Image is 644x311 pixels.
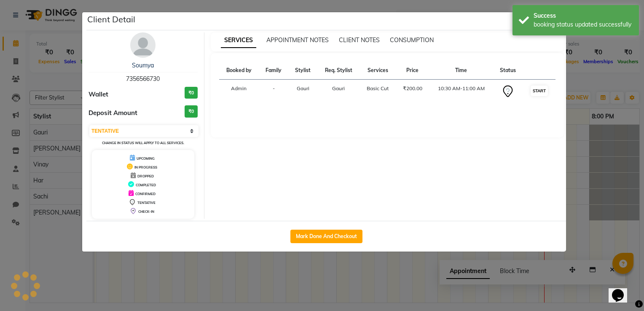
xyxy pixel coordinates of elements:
[609,277,636,303] iframe: chat widget
[136,183,156,187] span: COMPLETED
[87,13,135,26] h5: Client Detail
[185,87,198,99] h3: ₹0
[134,165,157,169] span: IN PROGRESS
[259,80,288,104] td: -
[130,32,156,58] img: avatar
[288,62,317,80] th: Stylist
[429,62,493,80] th: Time
[185,105,198,118] h3: ₹0
[365,85,391,92] div: Basic Cut
[429,80,493,104] td: 10:30 AM-11:00 AM
[135,192,156,196] span: CONFIRMED
[534,20,633,29] div: booking status updated successfully
[138,209,154,214] span: CHECK-IN
[339,36,380,44] span: CLIENT NOTES
[266,36,329,44] span: APPOINTMENT NOTES
[221,33,256,48] span: SERVICES
[132,62,154,69] a: Soumya
[89,90,108,99] span: Wallet
[396,62,429,80] th: Price
[531,86,548,96] button: START
[89,108,137,118] span: Deposit Amount
[137,156,155,161] span: UPCOMING
[219,62,259,80] th: Booked by
[390,36,434,44] span: CONSUMPTION
[126,75,160,83] span: 7356566730
[297,85,309,91] span: Gauri
[317,62,360,80] th: Req. Stylist
[401,85,424,92] div: ₹200.00
[360,62,396,80] th: Services
[259,62,288,80] th: Family
[219,80,259,104] td: Admin
[102,141,184,145] small: Change in status will apply to all services.
[493,62,523,80] th: Status
[290,230,362,243] button: Mark Done And Checkout
[137,201,156,205] span: TENTATIVE
[332,85,345,91] span: Gauri
[534,11,633,20] div: Success
[137,174,154,178] span: DROPPED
